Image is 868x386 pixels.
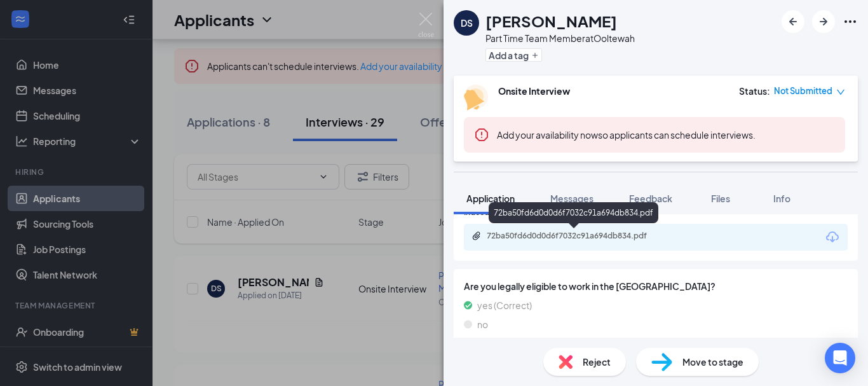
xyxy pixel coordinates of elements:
[785,14,801,29] svg: ArrowLeftNew
[471,231,677,243] a: Paperclip72ba50fd6d0d0d6f7032c91a694db834.pdf
[843,14,858,29] svg: Ellipses
[711,193,730,204] span: Files
[550,193,593,204] span: Messages
[739,85,770,97] div: Status :
[498,85,570,97] b: Onsite Interview
[825,343,855,373] div: Open Intercom Messenger
[485,32,635,45] div: Part Time Team Member at Ooltewah
[485,48,542,62] button: PlusAdd a tag
[464,279,848,293] span: Are you legally eligible to work in the [GEOGRAPHIC_DATA]?
[477,317,488,331] span: no
[497,129,756,141] span: so applicants can schedule interviews.
[461,17,473,29] div: DS
[485,10,617,32] h1: [PERSON_NAME]
[583,355,611,369] span: Reject
[773,193,790,204] span: Info
[474,127,489,142] svg: Error
[466,193,515,204] span: Application
[471,231,482,241] svg: Paperclip
[825,230,840,245] svg: Download
[489,202,658,223] div: 72ba50fd6d0d0d6f7032c91a694db834.pdf
[774,85,832,97] span: Not Submitted
[836,88,845,97] span: down
[782,10,804,33] button: ArrowLeftNew
[812,10,835,33] button: ArrowRight
[682,355,743,369] span: Move to stage
[531,52,539,59] svg: Plus
[487,231,665,241] div: 72ba50fd6d0d0d6f7032c91a694db834.pdf
[816,14,831,29] svg: ArrowRight
[477,298,532,312] span: yes (Correct)
[497,128,598,141] button: Add your availability now
[629,193,672,204] span: Feedback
